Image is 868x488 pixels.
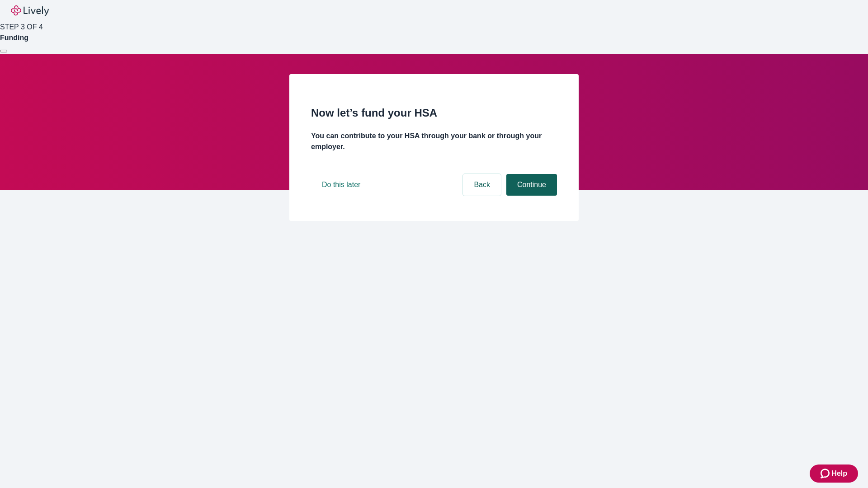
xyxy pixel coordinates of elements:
button: Zendesk support iconHelp [810,465,858,483]
img: Lively [11,5,49,16]
button: Continue [506,174,557,196]
button: Back [463,174,501,196]
h4: You can contribute to your HSA through your bank or through your employer. [311,131,557,152]
span: Help [831,468,847,479]
button: Do this later [311,174,371,196]
h2: Now let’s fund your HSA [311,105,557,121]
svg: Zendesk support icon [821,468,831,479]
